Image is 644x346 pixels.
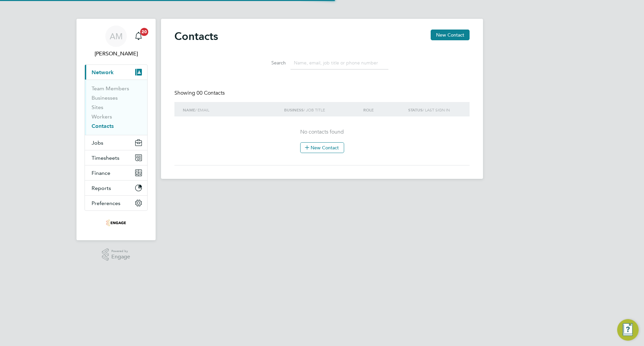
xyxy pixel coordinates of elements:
[183,108,195,112] strong: Name
[85,50,148,58] span: Adrianna Mazurek
[85,196,147,210] button: Preferences
[76,19,156,240] nav: Main navigation
[110,32,123,41] span: AM
[85,135,147,150] button: Jobs
[290,56,388,69] input: Name, email, job title or phone number
[85,80,147,135] div: Network
[85,165,147,180] button: Finance
[282,102,361,118] div: / Job Title
[408,108,423,112] strong: Status
[92,170,110,176] span: Finance
[106,217,126,228] img: frontlinerecruitment-logo-retina.png
[407,102,463,118] div: / Last Sign In
[140,28,148,36] span: 20
[363,108,374,112] strong: ROLE
[92,95,118,101] a: Businesses
[92,104,103,110] a: Sites
[132,26,145,47] a: 20
[92,123,114,129] a: Contacts
[284,108,304,112] strong: Business
[85,150,147,165] button: Timesheets
[174,30,218,43] h2: Contacts
[617,319,639,341] button: Engage Resource Center
[92,85,129,92] a: Team Members
[92,185,111,191] span: Reports
[92,69,114,76] span: Network
[92,113,112,120] a: Workers
[85,181,147,195] button: Reports
[85,217,148,228] a: Go to home page
[181,129,463,153] div: No contacts found
[256,60,286,66] label: Search
[85,65,147,80] button: Network
[174,90,226,97] div: Showing
[431,30,470,40] button: New Contact
[181,102,282,118] div: / Email
[85,26,148,58] a: AM[PERSON_NAME]
[92,155,119,161] span: Timesheets
[197,90,225,96] span: 00 Contacts
[102,248,130,261] a: Powered byEngage
[92,200,120,206] span: Preferences
[92,140,103,146] span: Jobs
[111,254,130,260] span: Engage
[300,142,344,153] button: New Contact
[111,248,130,254] span: Powered by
